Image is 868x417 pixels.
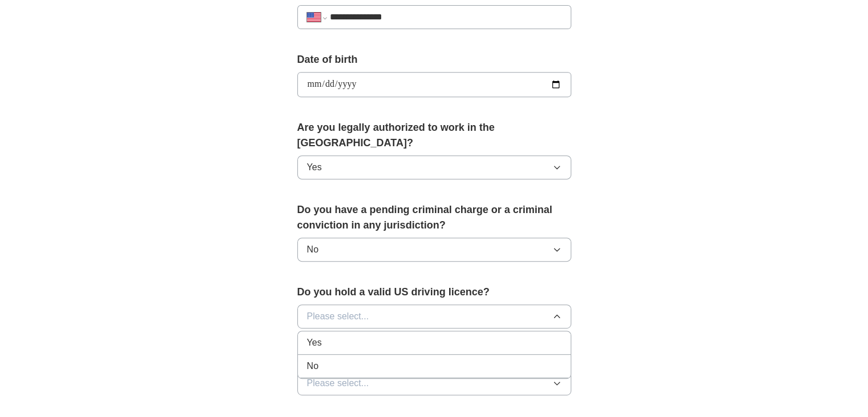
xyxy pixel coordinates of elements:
[297,371,571,395] button: Please select...
[297,238,571,262] button: No
[297,202,571,233] label: Do you have a pending criminal charge or a criminal conviction in any jurisdiction?
[307,243,318,256] span: No
[307,310,369,323] span: Please select...
[297,304,571,328] button: Please select...
[307,359,318,373] span: No
[307,161,322,174] span: Yes
[297,284,571,300] label: Do you hold a valid US driving licence?
[307,376,369,390] span: Please select...
[297,120,571,151] label: Are you legally authorized to work in the [GEOGRAPHIC_DATA]?
[297,52,571,67] label: Date of birth
[297,155,571,179] button: Yes
[307,336,322,350] span: Yes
